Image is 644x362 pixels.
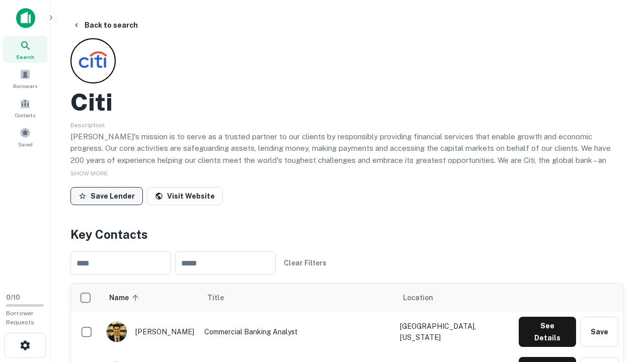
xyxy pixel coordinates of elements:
button: Save [580,317,618,347]
span: Saved [18,140,33,148]
button: Back to search [68,16,142,34]
div: [PERSON_NAME] [106,321,194,342]
h4: Key Contacts [70,225,624,243]
iframe: Chat Widget [594,282,644,330]
a: Borrowers [3,65,47,92]
span: Contacts [15,111,35,119]
span: Borrower Requests [6,310,34,326]
th: Location [395,284,514,312]
a: Search [3,36,47,63]
a: Contacts [3,94,47,121]
td: [GEOGRAPHIC_DATA], [US_STATE] [395,312,514,352]
h2: Citi [70,87,113,117]
span: Search [16,53,34,61]
span: Location [403,292,433,304]
img: 1753279374948 [107,322,127,342]
a: Saved [3,123,47,150]
span: Borrowers [13,82,37,90]
span: SHOW MORE [70,170,108,177]
span: Title [207,292,237,304]
span: Description [70,122,105,129]
button: Save Lender [70,187,143,205]
button: Clear Filters [280,254,331,272]
img: capitalize-icon.png [16,8,35,28]
span: 0 / 10 [6,294,20,301]
th: Title [199,284,395,312]
span: Name [109,292,142,304]
th: Name [101,284,199,312]
a: Visit Website [147,187,223,205]
p: [PERSON_NAME]'s mission is to serve as a trusted partner to our clients by responsibly providing ... [70,131,624,190]
button: See Details [519,317,576,347]
td: Commercial Banking Analyst [199,312,395,352]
